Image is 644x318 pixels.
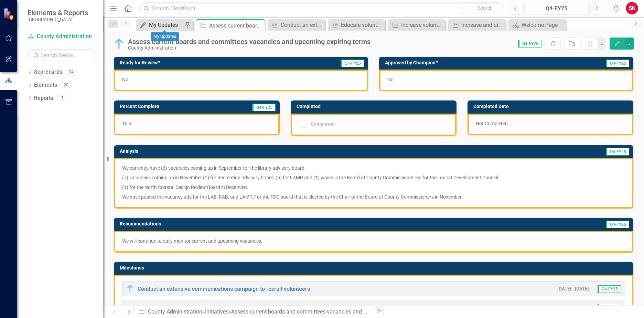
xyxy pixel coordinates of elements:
div: Educate volunteer board members on board rules regarding absence [341,21,384,29]
img: In Progress [114,38,125,49]
a: Scorecards [34,68,62,76]
h3: Percent Complete [120,104,217,109]
img: In Progress [126,285,134,293]
div: Assess current boards and committees vacancies and upcoming expiring terms [209,21,263,30]
img: Not Defined [126,303,134,311]
input: Search Below... [28,49,96,61]
h3: Completed [297,104,453,109]
div: Conduct an extensive communications campaign to recruit volunteers [281,21,323,29]
span: Q4-FY25 [252,104,276,111]
div: My Updates [149,21,183,29]
div: 24 [66,69,77,75]
a: County Administration [28,33,96,41]
div: 5 [57,95,68,101]
small: [DATE] - [DATE] [557,286,589,292]
span: Q4-FY25 [606,60,629,67]
small: [DATE] - [DATE] [557,304,589,311]
span: Q4-FY25 [598,285,621,293]
a: My Updates [138,21,183,29]
span: Q4-FY25 [606,148,629,156]
span: Q4-FY25 [341,60,364,67]
div: County Administration [128,45,371,51]
div: 10 % [114,114,280,135]
h3: Ready for Review? [120,60,273,65]
span: Search [478,5,493,11]
a: Educate volunteer board members on board rules regarding absence [330,21,384,29]
p: We currently have (3) vacancies coming up in September for the library advisory board. [122,165,625,173]
h3: Recommendations [120,221,442,226]
a: Increase volunteer applications received for board or committee positions [390,21,444,29]
h3: Analysis [120,149,342,154]
p: (1) for the North Coastal Design Review Board in December. [122,182,625,192]
a: Conduct an extensive communications campaign to recruit volunteers [269,21,323,29]
p: We have posted the vacancy ads for the LAB, RAB, and LAMP. For the TDC board that is elected by t... [122,192,625,200]
span: Elements & Reports [28,9,88,17]
a: County Administration [148,308,202,315]
p: (7) vacancies coming up in November (1) for Recreation advisory board, (5) for LAMP and (1) which... [122,173,625,182]
div: Assess current boards and committees vacancies and upcoming expiring terms [128,38,371,45]
span: No [387,77,394,82]
div: 20 [61,82,72,88]
div: Assess current boards and committees vacancies and upcoming expiring terms [231,308,423,315]
div: Q4-FY25 [527,4,586,13]
small: [GEOGRAPHIC_DATA] [28,17,88,22]
span: Q4-FY25 [598,304,621,311]
p: We will continue to daily monitor current and upcoming vacancies. [122,237,625,244]
h3: Milestones [120,265,630,271]
button: Q4-FY25 [524,2,589,14]
a: Reports [34,94,53,102]
h3: Completed Date [473,104,630,109]
div: » » [138,308,368,316]
span: No [122,77,128,82]
div: Welcome Page [522,21,564,29]
a: Conduct an extensive communications campaign to recruit volunteers [138,286,310,292]
a: Increase and diversify candidate pools to meet board requirements [450,21,504,29]
a: Initiatives [205,308,228,315]
div: Increase volunteer applications received for board or committee positions [401,21,444,29]
button: SK [626,2,638,14]
div: Not Completed [468,114,633,135]
img: ClearPoint Strategy [3,7,16,20]
div: Increase and diversify candidate pools to meet board requirements [461,21,504,29]
a: Elements [34,81,57,89]
input: Search ClearPoint... [139,2,504,14]
button: Search [468,3,503,13]
div: My Updates [151,32,179,41]
h3: Approved by Champion? [385,60,554,65]
a: Welcome Page [510,21,564,29]
span: Q4-FY25 [518,40,541,47]
span: Q4-FY25 [606,221,629,228]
